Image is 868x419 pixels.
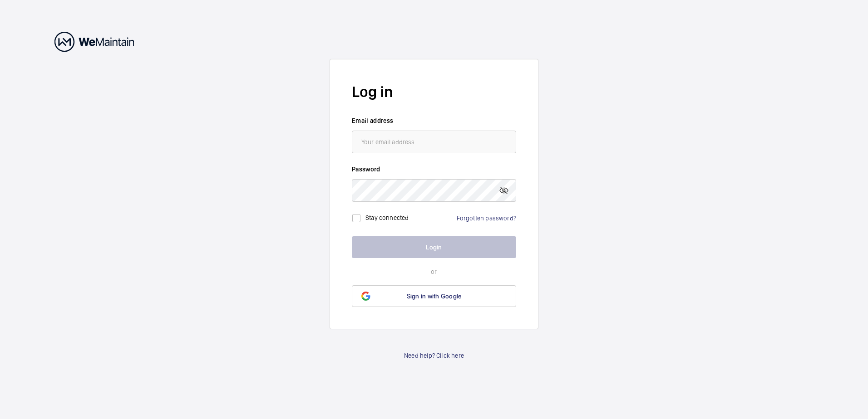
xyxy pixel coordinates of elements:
[352,165,516,174] label: Password
[404,351,464,360] a: Need help? Click here
[407,292,462,300] span: Sign in with Google
[457,214,516,222] a: Forgotten password?
[352,116,516,125] label: Email address
[352,267,516,276] p: or
[365,214,409,221] label: Stay connected
[352,81,516,102] h2: Log in
[352,236,516,258] button: Login
[352,131,516,153] input: Your email address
